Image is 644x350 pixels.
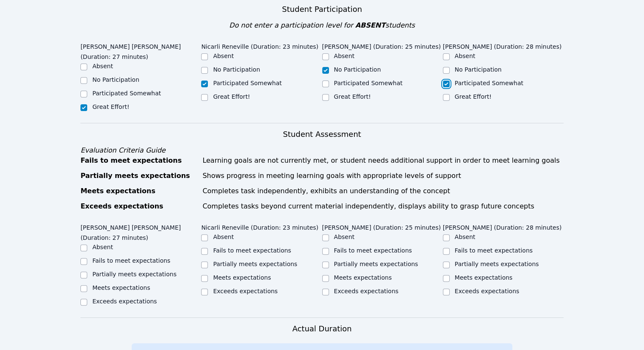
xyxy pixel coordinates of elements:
label: Fails to meet expectations [334,247,412,254]
label: No Participation [455,66,502,73]
h3: Student Participation [80,3,564,15]
label: Partially meets expectations [92,271,177,278]
h3: Student Assessment [80,128,564,140]
label: Great Effort! [455,93,492,100]
h3: Actual Duration [292,323,351,335]
div: Fails to meet expectations [80,156,197,166]
label: Absent [213,233,234,240]
span: ABSENT [355,21,385,29]
label: Partially meets expectations [334,261,418,267]
label: Meets expectations [334,274,392,281]
label: Absent [334,233,355,240]
div: Completes task independently, exhibits an understanding of the concept [202,186,564,196]
legend: Nicarli Reneville (Duration: 23 minutes) [201,220,318,233]
label: Participated Somewhat [213,80,282,86]
label: No Participation [213,66,260,73]
label: Exceeds expectations [334,288,398,294]
label: No Participation [334,66,381,73]
label: Meets expectations [213,274,271,281]
div: Evaluation Criteria Guide [80,145,564,156]
label: No Participation [92,76,139,83]
label: Great Effort! [92,103,129,110]
div: Shows progress in meeting learning goals with appropriate levels of support [202,171,564,181]
div: Completes tasks beyond current material independently, displays ability to grasp future concepts [202,201,564,211]
label: Great Effort! [334,93,371,100]
label: Partially meets expectations [213,261,297,267]
label: Absent [455,233,475,240]
legend: [PERSON_NAME] [PERSON_NAME] (Duration: 27 minutes) [80,39,201,62]
label: Fails to meet expectations [455,247,533,254]
label: Participated Somewhat [334,80,403,86]
legend: [PERSON_NAME] (Duration: 28 minutes) [443,220,562,233]
label: Partially meets expectations [455,261,539,267]
label: Participated Somewhat [92,90,161,97]
label: Absent [92,244,113,250]
label: Exceeds expectations [455,288,519,294]
label: Exceeds expectations [92,298,157,305]
div: Learning goals are not currently met, or student needs additional support in order to meet learni... [202,156,564,166]
div: Exceeds expectations [80,201,197,211]
label: Exceeds expectations [213,288,277,294]
label: Absent [455,53,475,59]
label: Great Effort! [213,93,250,100]
label: Absent [92,63,113,69]
legend: [PERSON_NAME] [PERSON_NAME] (Duration: 27 minutes) [80,220,201,243]
label: Absent [213,53,234,59]
div: Do not enter a participation level for students [80,20,564,31]
label: Meets expectations [455,274,513,281]
label: Absent [334,53,355,59]
label: Fails to meet expectations [92,257,170,264]
legend: [PERSON_NAME] (Duration: 28 minutes) [443,39,562,52]
legend: Nicarli Reneville (Duration: 23 minutes) [201,39,318,52]
label: Fails to meet expectations [213,247,291,254]
legend: [PERSON_NAME] (Duration: 25 minutes) [322,220,441,233]
legend: [PERSON_NAME] (Duration: 25 minutes) [322,39,441,52]
label: Participated Somewhat [455,80,523,86]
label: Meets expectations [92,284,150,291]
div: Partially meets expectations [80,171,197,181]
div: Meets expectations [80,186,197,196]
